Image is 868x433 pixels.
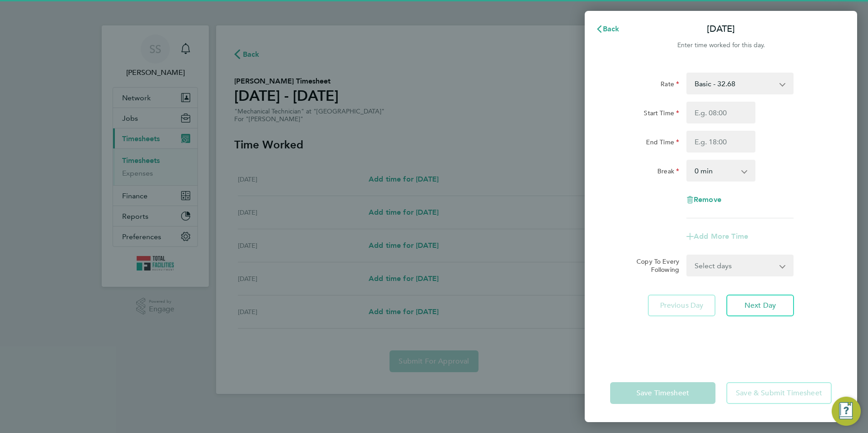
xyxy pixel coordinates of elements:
label: Copy To Every Following [629,257,679,274]
div: Enter time worked for this day. [585,40,857,51]
button: Engage Resource Center [832,397,861,426]
input: E.g. 08:00 [686,102,755,123]
p: [DATE] [707,23,735,35]
input: E.g. 18:00 [686,131,755,153]
label: Start Time [644,109,679,120]
button: Back [587,20,629,38]
label: End Time [646,138,679,149]
label: Break [657,167,679,178]
span: Next Day [745,301,776,310]
button: Next Day [726,295,794,316]
span: Remove [694,195,721,204]
button: Remove [686,196,721,203]
label: Rate [661,80,679,91]
span: Back [603,25,620,33]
